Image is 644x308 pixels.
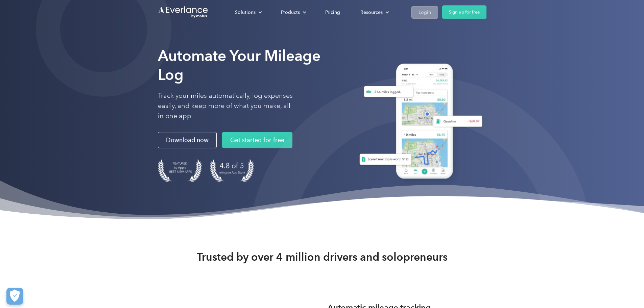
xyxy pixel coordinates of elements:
[325,8,340,17] div: Pricing
[158,91,293,121] p: Track your miles automatically, log expenses easily, and keep more of what you make, all in one app
[158,47,320,84] strong: Automate Your Mileage Log
[158,6,209,19] a: Go to homepage
[360,8,383,17] div: Resources
[228,6,267,18] div: Solutions
[210,159,254,182] img: 4.9 out of 5 stars on the app store
[411,6,438,19] a: Login
[197,250,448,264] strong: Trusted by over 4 million drivers and solopreneurs
[351,58,486,187] img: Everlance, mileage tracker app, expense tracking app
[442,5,486,19] a: Sign up for free
[158,159,202,182] img: Badge for Featured by Apple Best New Apps
[235,8,256,17] div: Solutions
[274,6,312,18] div: Products
[354,6,395,18] div: Resources
[6,288,23,305] button: Cookies Settings
[318,6,347,18] a: Pricing
[419,8,431,17] div: Login
[158,132,217,148] a: Download now
[281,8,300,17] div: Products
[222,132,292,148] a: Get started for free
